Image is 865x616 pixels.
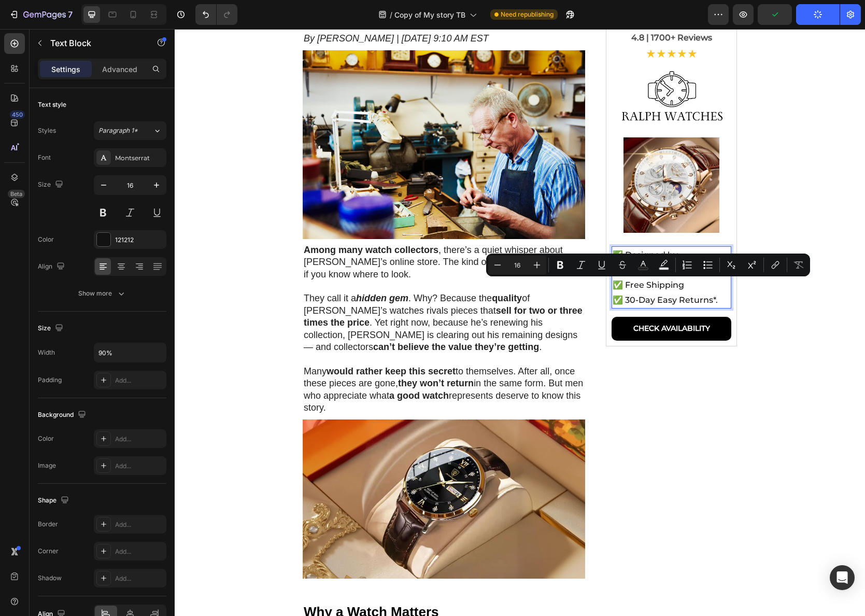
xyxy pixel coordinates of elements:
div: Add... [115,435,164,444]
span: Copy of My story TB [394,9,465,20]
div: 450 [10,110,25,119]
div: Background [38,408,88,422]
p: Settings [51,64,80,75]
div: Add... [115,376,164,385]
img: gempages_584231198612521844-02a32f1c-8ac3-4ae6-a75d-e905b182244c.png [128,390,410,550]
div: Font [38,153,51,162]
img: gempages_584231198612521844-a6ba9879-a1b8-42b2-b1d1-74b4e7c0024a.png [449,108,545,204]
p: Many to themselves. After all, once these pieces are gone, in the same form. But men who apprecia... [129,337,409,385]
div: Corner [38,547,59,556]
iframe: Design area [175,29,865,616]
div: Open Intercom Messenger [830,565,855,590]
strong: would rather keep this secret [152,337,281,347]
div: Beta [8,190,25,198]
div: Shape [38,494,71,508]
div: Shadow [38,573,62,583]
strong: hidden gem [181,264,234,274]
span: Paragraph 1* [98,126,138,135]
p: They call it a . Why? Because the of [PERSON_NAME]’s watches rivals pieces that . Yet right now, ... [129,263,409,324]
a: CHECK AVAILABILITY [437,288,557,311]
span: / [390,9,392,20]
strong: watch collectors [191,216,264,226]
div: Undo/Redo [195,4,237,25]
div: Add... [115,520,164,529]
p: Advanced [102,64,137,75]
div: Add... [115,547,164,556]
strong: they won’t return [223,349,299,359]
strong: a good watch [215,361,274,372]
div: Color [38,434,54,443]
div: Montserrat [115,153,164,163]
strong: CHECK AVAILABILITY [459,295,535,304]
div: Align [38,260,67,274]
p: ✅ Designed by [PERSON_NAME] [438,218,544,248]
strong: Why a Watch Matters [129,575,264,591]
div: Width [38,348,55,357]
div: Border [38,520,58,529]
strong: can’t believe the value they’re getting [198,313,364,323]
div: Image [38,461,56,470]
img: gempages_584231198612521844-14647ae8-7299-48f8-b8be-0180f4d91e3b.png [445,40,549,93]
p: ★★★★★ [438,18,556,31]
div: Editor contextual toolbar [486,254,810,276]
span: Need republishing [501,10,554,19]
div: Styles [38,126,56,135]
p: 7 [68,8,73,21]
p: Text Block [50,37,138,49]
button: Show more [38,284,166,303]
p: ✅ 30-Day Easy Returns*. [438,263,544,278]
div: Size [38,321,65,335]
strong: quality [317,264,347,274]
div: Padding [38,375,62,385]
button: 7 [4,4,77,25]
p: ✅ Free Shipping [438,248,544,263]
input: Auto [94,343,166,362]
div: Show more [78,288,126,299]
div: Color [38,235,54,244]
button: Paragraph 1* [94,121,166,140]
div: Size [38,178,65,192]
p: 4.8 | 1700+ Reviews [438,2,556,16]
div: Text style [38,100,66,109]
div: Rich Text Editor. Editing area: main [437,217,545,279]
div: Add... [115,461,164,471]
div: Add... [115,574,164,583]
div: 121212 [115,235,164,245]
